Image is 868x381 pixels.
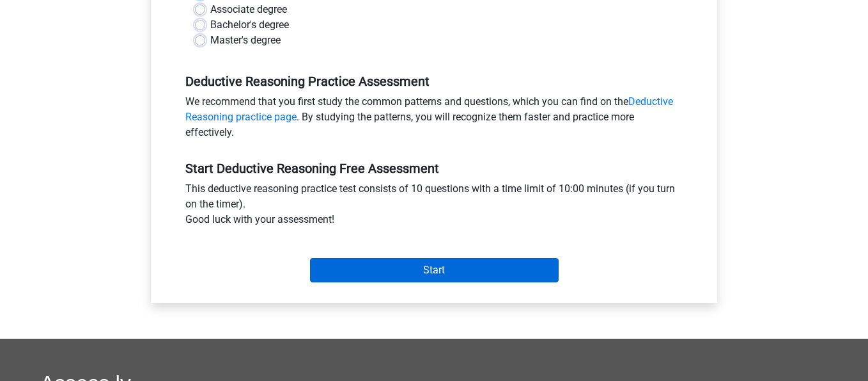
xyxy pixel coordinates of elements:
div: We recommend that you first study the common patterns and questions, which you can find on the . ... [176,94,692,145]
h5: Start Deductive Reasoning Free Assessment [185,161,683,176]
label: Bachelor's degree [210,17,289,33]
label: Master's degree [210,33,281,48]
h5: Deductive Reasoning Practice Assessment [185,74,683,89]
div: This deductive reasoning practice test consists of 10 questions with a time limit of 10:00 minute... [176,181,692,232]
input: Start [310,258,559,282]
label: Associate degree [210,2,287,17]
